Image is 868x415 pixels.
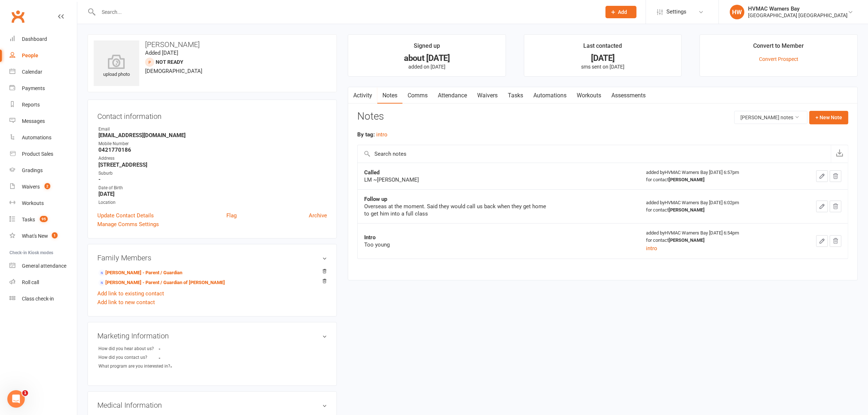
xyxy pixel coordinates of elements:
[22,118,45,124] div: Messages
[357,111,384,124] h3: Notes
[9,113,77,129] a: Messages
[22,217,35,222] div: Tasks
[98,126,327,133] div: Email
[98,162,327,168] strong: [STREET_ADDRESS]
[9,7,27,26] a: Clubworx
[402,87,433,104] a: Comms
[528,87,572,104] a: Automations
[364,176,546,183] div: LM ~[PERSON_NAME]
[433,87,472,104] a: Attendance
[618,9,627,15] span: Add
[358,145,831,163] input: Search notes
[9,146,77,162] a: Product Sales
[97,109,327,120] h3: Contact information
[98,269,182,277] a: [PERSON_NAME] - Parent / Guardian
[97,220,159,229] a: Manage Comms Settings
[22,296,54,302] div: Class check-in
[97,401,327,409] h3: Medical Information
[348,87,377,104] a: Activity
[646,176,786,183] div: for contact
[9,97,77,113] a: Reports
[98,140,327,147] div: Mobile Number
[159,355,201,361] strong: -
[97,332,327,340] h3: Marketing Information
[503,87,528,104] a: Tasks
[22,279,39,285] div: Roll call
[355,64,499,70] p: added on [DATE]
[98,363,170,370] div: What program are you interested in?
[734,111,807,124] button: [PERSON_NAME] notes
[22,69,42,75] div: Calendar
[98,147,327,153] strong: 0421770186
[94,54,139,78] div: upload photo
[646,229,786,253] div: added by HVMAC Warners Bay [DATE] 6:54pm
[98,199,327,206] div: Location
[669,177,705,182] strong: [PERSON_NAME]
[584,41,622,54] div: Last contacted
[226,211,237,220] a: Flag
[606,87,651,104] a: Assessments
[376,130,388,139] button: intro
[145,50,178,56] time: Added [DATE]
[98,191,327,197] strong: [DATE]
[98,170,327,177] div: Suburb
[364,241,546,248] div: Too young
[22,184,40,190] div: Waivers
[9,212,77,228] a: Tasks 95
[748,12,848,19] div: [GEOGRAPHIC_DATA] [GEOGRAPHIC_DATA]
[669,207,705,213] strong: [PERSON_NAME]
[145,68,202,74] span: [DEMOGRAPHIC_DATA]
[9,47,77,64] a: People
[22,53,38,58] div: People
[759,56,798,62] a: Convert Prospect
[531,54,675,62] div: [DATE]
[9,274,77,291] a: Roll call
[357,131,375,138] strong: By tag:
[666,4,686,20] span: Settings
[730,5,744,19] div: HW
[94,40,331,49] h3: [PERSON_NAME]
[355,54,499,62] div: about [DATE]
[646,169,786,183] div: added by HVMAC Warners Bay [DATE] 6:57pm
[22,233,48,239] div: What's New
[646,237,786,244] div: for contact
[646,206,786,214] div: for contact
[377,87,402,104] a: Notes
[9,64,77,80] a: Calendar
[98,176,327,183] strong: -
[22,102,40,108] div: Reports
[646,199,786,214] div: added by HVMAC Warners Bay [DATE] 6:02pm
[22,85,45,91] div: Payments
[309,211,327,220] a: Archive
[156,59,183,65] span: Not Ready
[572,87,606,104] a: Workouts
[98,185,327,191] div: Date of Birth
[646,244,658,253] button: intro
[98,345,159,352] div: How did you hear about us?
[97,298,155,307] a: Add link to new contact
[364,203,546,217] div: Overseas at the moment. Said they would call us back when they get home to get him into a full class
[98,279,225,287] a: [PERSON_NAME] - Parent / Guardian of [PERSON_NAME]
[97,254,327,262] h3: Family Members
[52,232,58,238] span: 1
[98,354,159,361] div: How did you contact us?
[9,195,77,212] a: Workouts
[98,132,327,139] strong: [EMAIL_ADDRESS][DOMAIN_NAME]
[9,162,77,179] a: Gradings
[97,289,164,298] a: Add link to existing contact
[22,36,47,42] div: Dashboard
[809,111,848,124] button: + New Note
[22,167,43,173] div: Gradings
[9,228,77,244] a: What's New1
[364,169,379,176] strong: Called
[9,179,77,195] a: Waivers 2
[9,291,77,307] a: Class kiosk mode
[97,211,154,220] a: Update Contact Details
[364,196,387,202] strong: Follow up
[22,151,53,157] div: Product Sales
[7,390,25,408] iframe: Intercom live chat
[606,6,637,18] button: Add
[9,31,77,47] a: Dashboard
[531,64,675,70] p: sms sent on [DATE]
[9,80,77,97] a: Payments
